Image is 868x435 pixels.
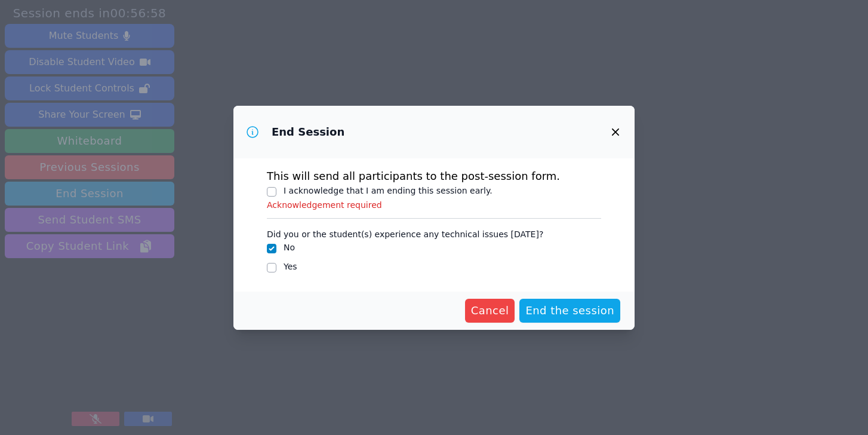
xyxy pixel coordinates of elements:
p: Acknowledgement required [267,199,601,211]
p: This will send all participants to the post-session form. [267,168,601,185]
span: End the session [525,302,614,319]
label: Yes [284,262,297,271]
button: End the session [519,299,620,323]
legend: Did you or the student(s) experience any technical issues [DATE]? [267,223,543,241]
button: Cancel [465,299,515,323]
label: No [284,243,295,252]
h3: End Session [272,125,344,139]
span: Cancel [471,302,509,319]
label: I acknowledge that I am ending this session early. [284,186,493,195]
